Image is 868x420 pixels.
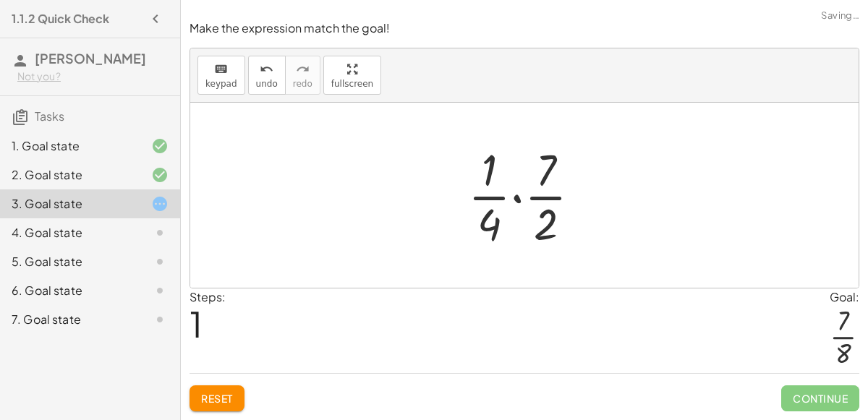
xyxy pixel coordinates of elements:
h4: 1.1.2 Quick Check [12,10,109,27]
label: Steps: [190,289,226,304]
i: Task started. [151,195,169,213]
span: undo [256,79,278,89]
i: keyboard [214,61,228,78]
button: undoundo [248,56,286,95]
i: Task finished and correct. [151,166,169,184]
i: redo [296,61,310,78]
button: fullscreen [323,56,381,95]
div: 1. Goal state [12,137,128,155]
p: Make the expression match the goal! [190,20,859,37]
div: 5. Goal state [12,253,128,270]
span: Saving… [821,9,859,23]
div: 7. Goal state [12,311,128,328]
span: 1 [190,301,203,346]
button: keyboardkeypad [197,56,245,95]
button: Reset [190,385,244,411]
div: 4. Goal state [12,224,128,241]
span: [PERSON_NAME] [35,50,146,67]
i: Task not started. [151,224,169,241]
button: redoredo [285,56,320,95]
div: 2. Goal state [12,166,128,184]
div: Goal: [830,288,859,306]
span: Reset [201,392,233,405]
span: Tasks [35,108,64,124]
span: fullscreen [331,79,373,89]
div: Not you? [17,69,169,84]
i: Task not started. [151,311,169,328]
i: Task not started. [151,282,169,299]
div: 3. Goal state [12,195,128,213]
i: Task finished and correct. [151,137,169,155]
i: undo [260,61,273,78]
span: keypad [205,79,237,89]
i: Task not started. [151,253,169,270]
span: redo [293,79,312,89]
div: 6. Goal state [12,282,128,299]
